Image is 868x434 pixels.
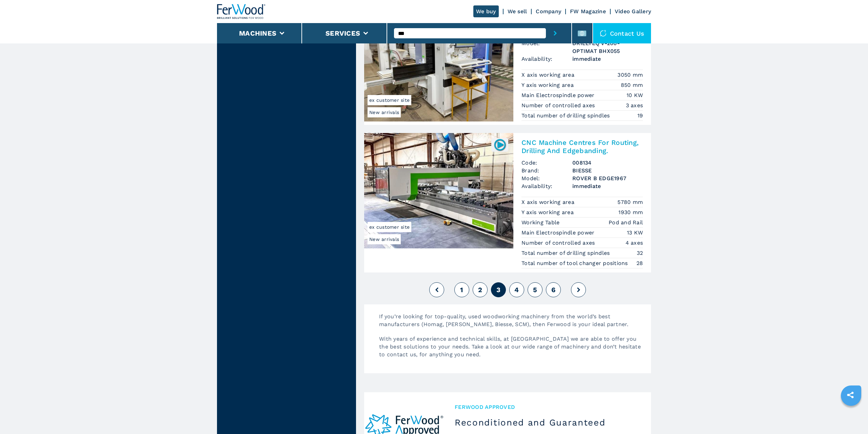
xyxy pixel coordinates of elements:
p: Main Electrospindle power [521,92,596,99]
span: Availability: [521,55,572,63]
p: Total number of drilling spindles [521,249,612,257]
button: 3 [491,282,506,297]
span: immediate [572,182,643,190]
span: Ferwood Approved [455,403,640,411]
p: With years of experience and technical skills, at [GEOGRAPHIC_DATA] we are able to offer you the ... [372,335,651,365]
button: Services [325,29,360,37]
div: Contact us [593,23,651,43]
em: 10 KW [627,91,643,99]
a: We buy [473,5,499,17]
em: 4 axes [626,239,643,247]
h3: DRILLTEQ V-200-OPTIMAT BHX055 [572,39,643,55]
h3: ROVER B EDGE1967 [572,174,643,182]
img: Contact us [600,30,607,37]
em: Pod and Rail [609,219,643,226]
img: 008134 [493,138,507,151]
span: 3 [496,286,500,294]
span: 6 [551,286,555,294]
span: 2 [478,286,482,294]
em: 850 mm [621,81,643,89]
em: 1930 mm [618,208,643,216]
p: X axis working area [521,71,576,79]
h3: BIESSE [572,167,643,174]
span: ex customer site [368,222,411,232]
span: 1 [460,286,463,294]
p: Y axis working area [521,81,575,89]
h3: 008134 [572,159,643,167]
em: 3050 mm [617,71,643,79]
h3: Reconditioned and Guaranteed [455,417,640,428]
img: CNC Machine Centres For Routing, Drilling And Edgebanding. BIESSE ROVER B EDGE1967 [364,133,513,248]
button: 5 [528,282,542,297]
span: ex customer site [368,95,411,105]
p: Working Table [521,219,561,226]
button: 2 [473,282,488,297]
a: Video Gallery [615,8,651,15]
a: FW Magazine [570,8,606,15]
button: Machines [239,29,276,37]
em: 32 [637,249,643,257]
span: Availability: [521,182,572,190]
span: immediate [572,55,643,63]
p: Total number of drilling spindles [521,112,612,119]
span: Model: [521,174,572,182]
p: Total number of tool changer positions [521,260,630,267]
h2: CNC Machine Centres For Routing, Drilling And Edgebanding. [521,138,643,155]
a: Vertical CNC Machine Centres HOMAG DRILLTEQ V-200-OPTIMAT BHX055New arrivalsex customer siteVerti... [364,6,651,125]
p: Number of controlled axes [521,102,597,109]
em: 13 KW [627,229,643,237]
a: sharethis [842,386,859,403]
p: Number of controlled axes [521,239,597,247]
em: 28 [636,259,643,267]
p: Y axis working area [521,209,575,216]
p: X axis working area [521,199,576,206]
span: Brand: [521,167,572,174]
button: 6 [546,282,561,297]
em: 3 axes [626,101,643,109]
img: Vertical CNC Machine Centres HOMAG DRILLTEQ V-200-OPTIMAT BHX055 [364,6,513,121]
iframe: Chat [839,403,863,429]
img: Ferwood [217,4,266,19]
span: Model: [521,39,572,55]
span: New arrivals [368,107,401,117]
button: 1 [454,282,469,297]
p: Main Electrospindle power [521,229,596,237]
a: CNC Machine Centres For Routing, Drilling And Edgebanding. BIESSE ROVER B EDGE1967New arrivalsex ... [364,133,651,272]
span: 4 [514,286,519,294]
span: New arrivals [368,234,401,244]
span: 5 [533,286,537,294]
em: 5780 mm [617,198,643,206]
p: If you’re looking for top-quality, used woodworking machinery from the world’s best manufacturers... [372,313,651,335]
button: submit-button [546,23,565,43]
em: 19 [637,112,643,119]
span: Code: [521,159,572,167]
a: We sell [508,8,527,15]
button: 4 [509,282,524,297]
a: Company [536,8,561,15]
